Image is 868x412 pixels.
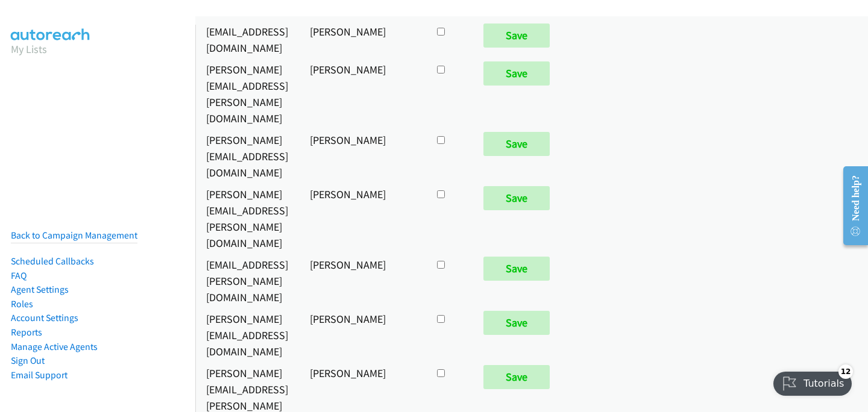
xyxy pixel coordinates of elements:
iframe: Checklist [766,360,859,403]
td: [PERSON_NAME] [299,20,424,58]
a: Account Settings [11,312,78,323]
input: Save [483,23,550,48]
a: Reports [11,326,42,338]
td: [PERSON_NAME][EMAIL_ADDRESS][PERSON_NAME][DOMAIN_NAME] [195,58,299,129]
td: [EMAIL_ADDRESS][PERSON_NAME][DOMAIN_NAME] [195,254,299,308]
a: Scheduled Callbacks [11,255,94,267]
td: [PERSON_NAME] [299,129,424,183]
td: [PERSON_NAME] [299,308,424,362]
input: Save [483,186,550,210]
input: Save [483,132,550,156]
td: [PERSON_NAME][EMAIL_ADDRESS][DOMAIN_NAME] [195,129,299,183]
td: [PERSON_NAME][EMAIL_ADDRESS][DOMAIN_NAME] [195,308,299,362]
td: [PERSON_NAME][EMAIL_ADDRESS][PERSON_NAME][DOMAIN_NAME] [195,183,299,254]
td: [PERSON_NAME] [299,58,424,129]
a: Roles [11,298,33,310]
input: Save [483,61,550,86]
input: Save [483,365,550,389]
a: Agent Settings [11,284,69,295]
td: [PERSON_NAME] [299,183,424,254]
input: Save [483,257,550,281]
td: [PERSON_NAME] [299,254,424,308]
a: Back to Campaign Management [11,229,137,241]
a: Email Support [11,369,68,381]
a: Manage Active Agents [11,341,98,352]
td: [EMAIL_ADDRESS][DOMAIN_NAME] [195,20,299,58]
input: Save [483,311,550,335]
a: My Lists [11,42,47,56]
a: FAQ [11,270,27,281]
iframe: Resource Center [834,158,868,254]
a: Sign Out [11,355,45,366]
